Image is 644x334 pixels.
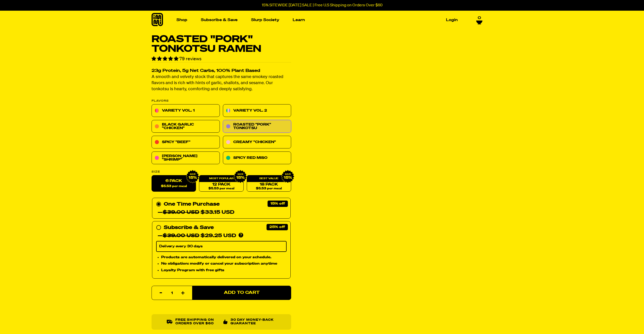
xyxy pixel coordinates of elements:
a: Slurp Society [249,16,281,24]
p: 30 Day Money-Back Guarantee [230,318,276,326]
a: [PERSON_NAME] "Shrimp" [152,152,220,164]
img: IMG_9632.png [234,170,247,183]
a: 0 [476,16,483,24]
div: One Time Purchase [156,200,287,217]
a: 12 Pack$5.53 per meal [199,175,243,192]
img: IMG_9632.png [281,170,294,183]
span: 4.77 stars [152,57,179,61]
img: IMG_9632.png [186,170,199,183]
span: 0 [478,16,481,20]
a: Creamy "Chicken" [223,136,291,149]
p: A smooth and velvety stock that captures the same smokey roasted flavors and is rich with hints o... [152,74,291,93]
li: Products are automatically delivered on your schedule. [161,254,287,260]
span: $5.53 per meal [208,187,234,190]
p: Flavors [152,100,291,102]
label: Size [152,171,291,173]
div: — $33.15 USD [158,208,234,217]
a: Spicy "Beef" [152,136,220,149]
a: Subscribe & Save [199,16,240,24]
a: Variety Vol. 1 [152,104,220,117]
del: $39.00 USD [163,233,199,238]
li: Loyalty Program with free gifts [161,268,287,273]
p: Free shipping on orders over $60 [175,318,219,326]
p: 15% SITEWIDE [DATE] SALE | Free U.S Shipping on Orders Over $60 [262,3,383,8]
a: Variety Vol. 2 [223,104,291,117]
nav: Main navigation [174,11,460,29]
div: — $29.25 USD [158,232,236,240]
li: No obligation: modify or cancel your subscription anytime [161,261,287,267]
a: Spicy Red Miso [223,152,291,164]
div: Subscribe & Save [164,224,214,232]
span: Add to Cart [224,291,259,295]
a: Login [444,16,460,24]
span: 79 reviews [179,57,202,61]
a: Black Garlic "Chicken" [152,120,220,133]
h2: 23g Protein, 5g Net Carbs, 100% Plant Based [152,69,291,73]
span: $5.53 per meal [161,185,187,188]
span: $5.53 per meal [256,187,282,190]
a: Learn [291,16,307,24]
a: 18 Pack$5.53 per meal [246,175,291,192]
del: $39.00 USD [163,210,199,215]
h1: Roasted "Pork" Tonkotsu Ramen [152,35,291,54]
button: Add to Cart [192,286,291,300]
a: Shop [174,16,189,24]
select: Subscribe & Save —$39.00 USD$29.25 USD Products are automatically delivered on your schedule. No ... [156,241,287,252]
label: 6 pack [152,175,196,192]
a: Roasted "Pork" Tonkotsu [223,120,291,133]
input: quantity [155,286,189,300]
